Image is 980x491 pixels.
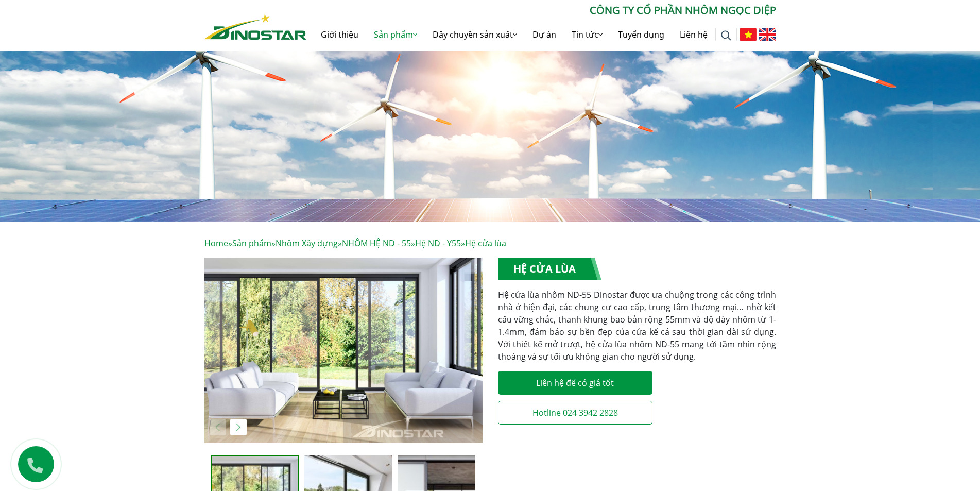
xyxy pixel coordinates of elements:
img: English [759,28,776,41]
a: Liên hệ để có giá tốt [498,371,652,395]
a: Home [204,238,228,249]
a: Nhôm Xây dựng [276,238,338,249]
a: Giới thiệu [313,18,366,51]
a: Sản phẩm [366,18,425,51]
p: CÔNG TY CỔ PHẦN NHÔM NGỌC DIỆP [306,3,776,18]
a: Sản phẩm [232,238,271,249]
img: search [721,30,731,41]
a: Tuyển dụng [610,18,672,51]
a: Dây chuyền sản xuất [425,18,525,51]
img: Tiếng Việt [740,28,757,41]
div: 1 / 3 [204,258,483,443]
p: Hệ cửa lùa nhôm ND-55 Dinostar được ưa chuộng trong các công trình nhà ở hiện đại, các chung cư c... [498,289,776,363]
h1: Hệ cửa lùa [498,258,601,280]
a: Hệ ND - Y55 [415,238,461,249]
a: Dự án [525,18,564,51]
img: cua-truot-6-scaled.jpg [204,258,483,443]
span: Hệ cửa lùa [465,238,506,249]
div: Next slide [230,419,247,435]
a: Tin tức [564,18,610,51]
a: Liên hệ [672,18,715,51]
img: Nhôm Dinostar [204,14,306,40]
a: Hotline 024 3942 2828 [498,401,652,425]
a: NHÔM HỆ ND - 55 [342,238,411,249]
span: » » » » » [204,238,506,249]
